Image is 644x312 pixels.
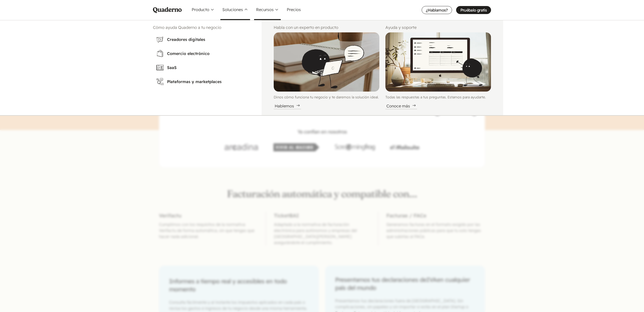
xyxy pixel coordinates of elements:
[385,32,491,109] a: Illustration of Qoodle displaying an interface on a computerTodas las respuestas a tus preguntas....
[274,24,379,30] h2: Habla con un experto en producto
[153,46,250,60] a: Comercio electrónico
[167,50,247,56] h3: Comercio electrónico
[385,24,491,30] h2: Ayuda y soporte
[274,32,379,92] img: Illustration of Qoodle reading from a laptop
[385,95,491,100] p: Todas las respuestas a tus preguntas. Estamos para ayudarte.
[153,75,250,89] a: Plataformas y marketplaces
[153,60,250,75] a: SaaS
[167,65,177,70] abbr: Software as a Service
[385,103,417,109] div: Conoce más
[274,32,379,109] a: Illustration of Qoodle reading from a laptopDinos cómo funciona tu negocio y te daremos la soluci...
[153,24,250,30] h2: Cómo ayuda Quaderno a tu negocio
[167,36,247,42] h3: Creadores digitales
[385,32,491,92] img: Illustration of Qoodle displaying an interface on a computer
[153,32,250,46] a: Creadores digitales
[167,79,247,85] h3: Plataformas y marketplaces
[274,103,301,109] div: Hablemos
[422,6,452,14] a: ¿Hablamos?
[456,6,491,14] a: Pruébalo gratis
[274,95,379,100] p: Dinos cómo funciona tu negocio y te daremos la solución ideal.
